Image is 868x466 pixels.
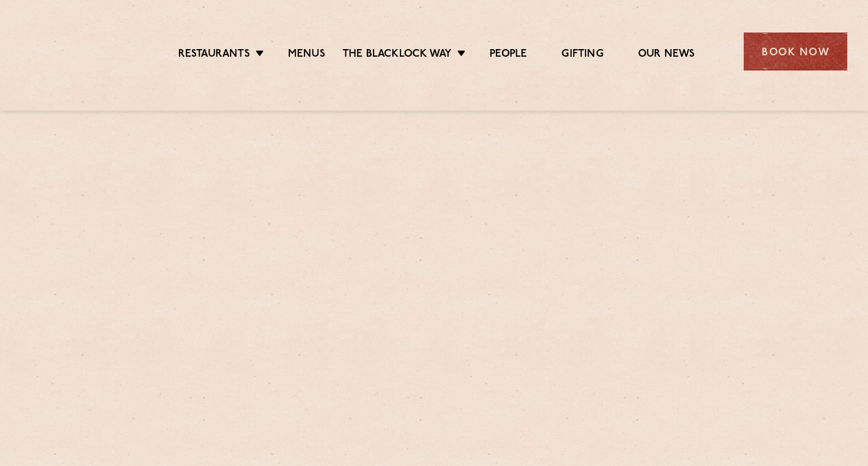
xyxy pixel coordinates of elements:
a: People [490,48,527,63]
img: svg%3E [21,13,136,90]
a: Menus [288,48,325,63]
a: Gifting [561,48,603,63]
a: Restaurants [178,48,250,63]
a: Our News [638,48,695,63]
div: Book Now [744,32,847,71]
a: The Blacklock Way [343,48,452,63]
